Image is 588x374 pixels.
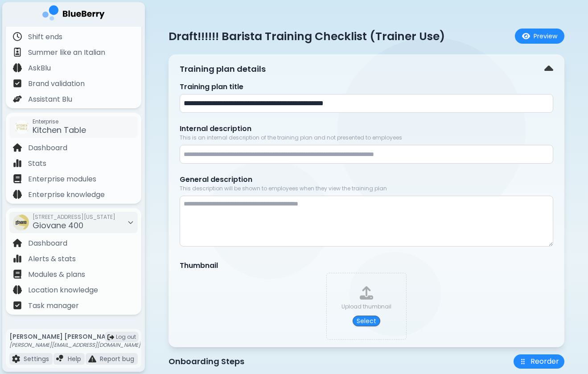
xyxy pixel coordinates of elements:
button: Select [353,316,380,326]
div: Upload thumbnail [341,303,391,310]
img: Preview [522,33,530,40]
img: file icon [13,79,22,88]
img: file icon [13,143,22,152]
p: Assistant Blu [28,94,72,105]
img: file icon [56,355,64,363]
p: Training plan title [180,82,553,92]
span: Enterprise [33,118,86,125]
img: file icon [13,301,22,310]
h1: Draft!!!!!! Barista Training Checklist (Trainer Use) [169,29,445,44]
p: General description [180,174,553,185]
img: file icon [13,159,22,168]
img: file icon [13,95,22,103]
p: Modules & plans [28,269,85,280]
img: file icon [13,48,22,57]
img: file icon [13,174,22,183]
img: file icon [13,63,22,72]
span: Log out [116,333,136,341]
p: Alerts & stats [28,254,76,264]
img: file icon [13,32,22,41]
img: file icon [13,270,22,279]
img: logout [107,334,114,341]
p: Stats [28,158,46,169]
p: Dashboard [28,238,67,249]
button: Preview [515,29,564,44]
img: file icon [13,285,22,294]
img: company thumbnail [13,214,29,230]
p: Training plan details [180,63,266,75]
img: company logo [42,5,105,24]
p: Enterprise knowledge [28,189,105,200]
p: Internal description [180,123,553,134]
p: Thumbnail [180,260,553,271]
img: company thumbnail [15,120,29,134]
img: file icon [13,238,22,247]
p: Task manager [28,300,79,311]
p: [PERSON_NAME][EMAIL_ADDRESS][DOMAIN_NAME] [9,341,140,349]
p: [PERSON_NAME] [PERSON_NAME] [9,333,140,341]
span: Kitchen Table [33,124,86,136]
img: file icon [13,254,22,263]
img: down chevron [544,62,553,76]
p: Enterprise modules [28,174,96,185]
img: file icon [13,190,22,199]
span: Giovane 400 [33,220,83,231]
p: This description will be shown to employees when they view the training plan [180,185,553,192]
p: Dashboard [28,143,67,153]
p: Report bug [100,355,134,363]
p: Shift ends [28,32,62,42]
p: Brand validation [28,78,85,89]
button: Reorder [514,354,564,369]
img: file icon [88,355,96,363]
p: Settings [24,355,49,363]
img: upload [360,286,373,300]
h2: Onboarding Steps [169,355,244,368]
p: Help [68,355,81,363]
p: AskBlu [28,63,51,74]
img: Reorder [519,358,527,366]
img: file icon [12,355,20,363]
p: This is an internal description of the training plan and not presented to employees [180,134,553,141]
p: Location knowledge [28,285,98,296]
span: [STREET_ADDRESS][US_STATE] [33,214,115,221]
p: Summer like an Italian [28,47,105,58]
